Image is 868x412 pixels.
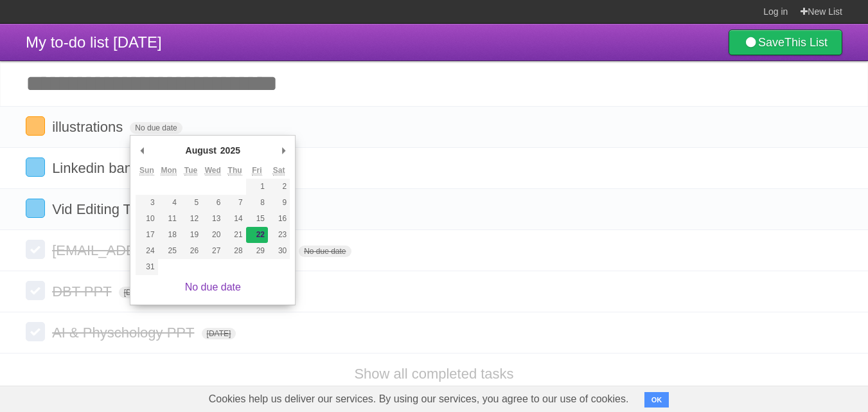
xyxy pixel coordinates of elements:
button: Previous Month [136,141,148,160]
button: 26 [180,243,202,259]
button: 25 [158,243,180,259]
abbr: Tuesday [184,166,197,175]
button: 11 [158,211,180,227]
button: 23 [268,227,290,243]
button: 22 [246,227,268,243]
span: Linkedin banner [52,160,156,176]
button: 20 [202,227,224,243]
button: Next Month [277,141,290,160]
button: 21 [224,227,245,243]
button: 31 [136,259,157,275]
button: 7 [224,195,245,211]
span: [EMAIL_ADDRESS][DOMAIN_NAME] [52,242,295,258]
button: 1 [246,179,268,195]
button: 27 [202,243,224,259]
button: 28 [224,243,245,259]
abbr: Sunday [139,166,154,175]
span: [DATE] [119,287,154,298]
button: 9 [268,195,290,211]
button: 19 [180,227,202,243]
button: 15 [246,211,268,227]
button: 2 [268,179,290,195]
button: 14 [224,211,245,227]
label: Done [26,281,45,300]
label: Done [26,157,45,177]
button: 4 [158,195,180,211]
span: AI & Physchology PPT [52,325,197,341]
b: This List [784,36,828,49]
div: 2025 [218,141,242,160]
button: 6 [202,195,224,211]
abbr: Saturday [273,166,285,175]
button: 17 [136,227,157,243]
span: No due date [130,122,182,134]
span: Cookies help us deliver our services. By using our services, you agree to our use of cookies. [196,386,642,412]
a: SaveThis List [729,30,842,55]
button: 8 [246,195,268,211]
label: Done [26,116,45,136]
abbr: Friday [252,166,261,175]
div: August [184,141,218,160]
abbr: Thursday [228,166,242,175]
label: Done [26,322,45,341]
button: 5 [180,195,202,211]
button: 16 [268,211,290,227]
button: OK [644,392,669,408]
abbr: Wednesday [205,166,221,175]
button: 18 [158,227,180,243]
button: 29 [246,243,268,259]
abbr: Monday [161,166,177,175]
span: My to-do list [DATE] [26,33,162,51]
span: Vid Editing Turtle [52,201,162,217]
button: 10 [136,211,157,227]
button: 3 [136,195,157,211]
a: Show all completed tasks [354,366,513,382]
label: Done [26,240,45,259]
span: DBT PPT [52,283,115,300]
button: 30 [268,243,290,259]
span: [DATE] [202,328,236,339]
button: 12 [180,211,202,227]
a: No due date [185,282,241,292]
button: 13 [202,211,224,227]
label: Done [26,199,45,218]
span: No due date [299,246,351,257]
span: illustrations [52,119,126,135]
button: 24 [136,243,157,259]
